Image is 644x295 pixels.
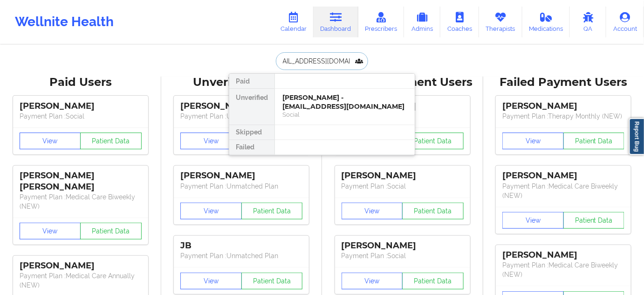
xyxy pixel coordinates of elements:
button: View [342,273,403,289]
p: Payment Plan : Unmatched Plan [180,112,302,121]
div: [PERSON_NAME] [342,240,464,251]
div: [PERSON_NAME] [342,170,464,181]
button: Patient Data [80,223,142,239]
div: [PERSON_NAME] [180,101,302,112]
a: Coaches [440,7,479,37]
div: Paid [229,74,274,89]
button: View [180,203,242,219]
button: View [502,133,564,149]
button: Patient Data [563,212,625,229]
button: Patient Data [402,203,464,219]
div: Unverified Users [168,75,316,90]
button: Patient Data [402,133,464,149]
p: Payment Plan : Medical Care Biweekly (NEW) [20,192,142,211]
div: [PERSON_NAME] [502,250,624,260]
p: Payment Plan : Social [342,251,464,260]
a: Report Bug [629,118,644,155]
p: Payment Plan : Medical Care Biweekly (NEW) [502,260,624,279]
div: Social [282,111,407,119]
a: Dashboard [314,7,358,37]
div: [PERSON_NAME] [20,101,142,112]
button: Patient Data [80,133,142,149]
div: Unverified [229,89,274,125]
div: [PERSON_NAME] - [EMAIL_ADDRESS][DOMAIN_NAME] [282,93,407,111]
button: Patient Data [563,133,625,149]
button: Patient Data [402,273,464,289]
button: View [502,212,564,229]
a: Prescribers [358,7,404,37]
a: Admins [404,7,440,37]
div: Failed [229,140,274,155]
button: View [180,133,242,149]
button: Patient Data [241,203,303,219]
div: JB [180,240,302,251]
p: Payment Plan : Medical Care Biweekly (NEW) [502,182,624,200]
button: View [180,273,242,289]
div: Skipped [229,125,274,140]
p: Payment Plan : Unmatched Plan [180,251,302,260]
button: View [20,223,81,239]
p: Payment Plan : Social [342,182,464,191]
div: [PERSON_NAME] [PERSON_NAME] [20,170,142,192]
div: Paid Users [7,75,155,90]
button: View [342,203,403,219]
a: Medications [522,7,570,37]
p: Payment Plan : Therapy Monthly (NEW) [502,112,624,121]
p: Payment Plan : Unmatched Plan [180,182,302,191]
a: QA [570,7,606,37]
p: Payment Plan : Medical Care Annually (NEW) [20,271,142,290]
a: Calendar [274,7,314,37]
button: Patient Data [241,273,303,289]
button: View [20,133,81,149]
p: Payment Plan : Social [20,112,142,121]
a: Therapists [479,7,522,37]
div: [PERSON_NAME] [20,260,142,271]
div: [PERSON_NAME] [180,170,302,181]
div: [PERSON_NAME] [502,101,624,112]
div: [PERSON_NAME] [502,170,624,181]
div: Failed Payment Users [490,75,638,90]
a: Account [606,7,644,37]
